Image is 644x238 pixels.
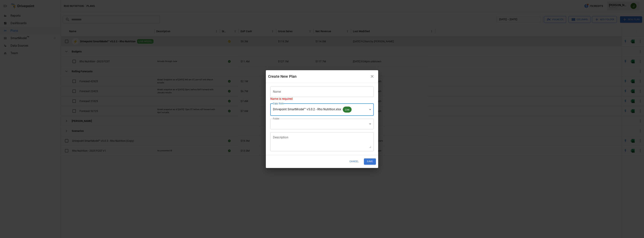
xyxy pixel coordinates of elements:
[270,97,293,101] span: Name is required
[273,107,341,111] span: Drivepoint SmartModel™ v5.0.2 - Rho Nutrition.xlsx
[268,73,368,79] div: Create New Plan
[347,158,361,165] button: Cancel
[273,102,284,105] label: Copy from
[364,158,376,165] button: Save
[273,117,279,120] label: Folder
[343,107,352,112] span: Live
